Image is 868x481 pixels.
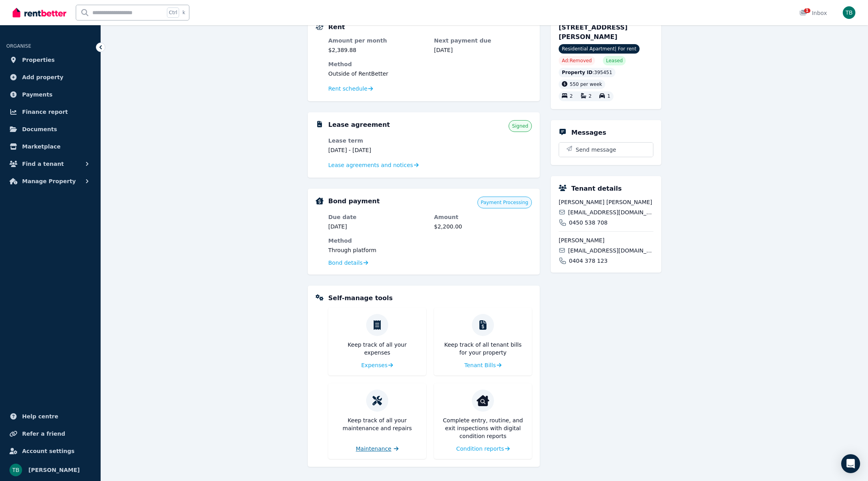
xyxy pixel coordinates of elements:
span: Refer a friend [22,429,65,438]
div: Inbox [799,9,827,17]
span: Send message [576,146,616,154]
span: k [182,9,185,16]
span: Ctrl [167,7,179,18]
dd: $2,389.88 [328,46,426,54]
img: Tillyck Bevins [9,464,22,476]
a: Properties [6,52,94,68]
span: 1 [607,94,610,99]
span: Leased [606,58,623,64]
span: [PERSON_NAME] [559,236,653,244]
dd: [DATE] [434,46,532,54]
a: Maintenance [356,445,398,453]
span: [PERSON_NAME] [28,465,80,475]
h5: Self-manage tools [328,293,393,303]
dt: Due date [328,213,426,221]
dt: Method [328,60,532,68]
span: [PERSON_NAME] [PERSON_NAME] [559,198,653,206]
span: Add property [22,72,64,82]
p: Keep track of all your maintenance and repairs [335,416,420,432]
span: ORGANISE [6,43,31,49]
dd: Through platform [328,246,426,254]
dd: [DATE] [328,223,426,230]
span: Ad: Removed [562,58,592,64]
span: Rent schedule [328,85,367,93]
a: Lease agreements and notices [328,161,419,169]
dd: Outside of RentBetter [328,70,532,78]
span: Properties [22,55,55,65]
a: Refer a friend [6,426,94,442]
dd: $2,200.00 [434,223,532,230]
div: : 395451 [559,68,615,77]
span: Bond details [328,259,363,267]
span: Residential Apartment | For rent [559,44,640,54]
a: Bond details [328,259,368,267]
div: Open Intercom Messenger [841,454,860,473]
p: Keep track of all your expenses [335,341,420,357]
img: Bond Details [316,197,324,204]
h5: Lease agreement [328,120,390,130]
h5: Tenant details [571,184,622,193]
span: 550 per week [570,82,602,87]
dt: Amount per month [328,37,426,45]
span: [EMAIL_ADDRESS][DOMAIN_NAME] [568,247,653,254]
span: Help centre [22,412,58,421]
a: Tenant Bills [464,361,501,369]
span: 2 [570,94,573,99]
span: Payments [22,90,52,99]
a: Add property [6,69,94,85]
a: Marketplace [6,139,94,154]
span: Find a tenant [22,159,64,169]
a: Condition reports [456,445,510,453]
button: Send message [559,143,653,157]
img: Rental Payments [316,24,324,30]
dt: Method [328,237,426,245]
h5: Messages [571,128,606,137]
a: Finance report [6,104,94,120]
a: Expenses [361,361,393,369]
span: Finance report [22,107,68,117]
span: Tenant Bills [464,361,496,369]
span: Maintenance [356,445,391,453]
span: Manage Property [22,176,76,186]
span: 2 [589,94,592,99]
img: Tillyck Bevins [843,6,855,19]
span: 0404 378 123 [569,257,608,265]
img: Condition reports [477,394,489,407]
h5: Bond payment [328,197,380,206]
dt: Lease term [328,137,426,145]
span: Signed [512,123,528,129]
dd: [DATE] - [DATE] [328,146,426,154]
span: Payment Processing [481,199,528,206]
span: Property ID [562,69,593,76]
h5: Rent [328,22,345,32]
p: Keep track of all tenant bills for your property [440,341,526,357]
span: Documents [22,124,57,134]
button: Find a tenant [6,156,94,172]
dt: Amount [434,213,532,221]
dt: Next payment due [434,37,532,45]
span: Lease agreements and notices [328,161,413,169]
span: Condition reports [456,445,504,453]
span: 1 [804,8,810,13]
a: Help centre [6,409,94,424]
span: Marketplace [22,142,60,151]
img: RentBetter [13,7,66,19]
span: [EMAIL_ADDRESS][DOMAIN_NAME] [568,208,653,216]
a: Payments [6,87,94,102]
button: Manage Property [6,173,94,189]
span: Expenses [361,361,388,369]
span: 0450 538 708 [569,219,608,227]
p: Complete entry, routine, and exit inspections with digital condition reports [440,416,526,440]
a: Account settings [6,443,94,459]
span: Account settings [22,446,75,456]
a: Documents [6,121,94,137]
a: Rent schedule [328,85,373,93]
